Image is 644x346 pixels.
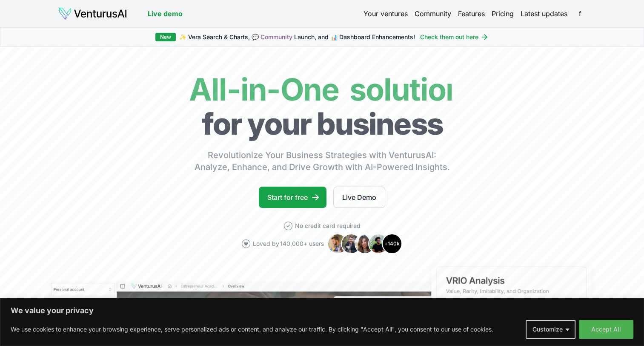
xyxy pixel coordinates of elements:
[148,9,183,19] a: Live demo
[259,187,326,208] a: Start for free
[579,320,633,339] button: Accept All
[260,33,292,40] a: Community
[11,306,633,316] p: We value your privacy
[526,320,575,339] button: Customize
[11,324,493,334] p: We use cookies to enhance your browsing experience, serve personalized ads or content, and analyz...
[368,234,389,254] img: Avatar 4
[155,33,176,41] div: New
[341,234,361,254] img: Avatar 2
[58,7,127,20] img: logo
[327,234,348,254] img: Avatar 1
[574,8,586,20] button: f
[364,9,408,19] a: Your ventures
[521,9,567,19] a: Latest updates
[458,9,485,19] a: Features
[179,33,415,41] span: ✨ Vera Search & Charts, 💬 Launch, and 📊 Dashboard Enhancements!
[355,234,375,254] img: Avatar 3
[333,187,385,208] a: Live Demo
[573,7,587,20] span: f
[420,33,489,41] a: Check them out here
[415,9,451,19] a: Community
[492,9,514,19] a: Pricing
